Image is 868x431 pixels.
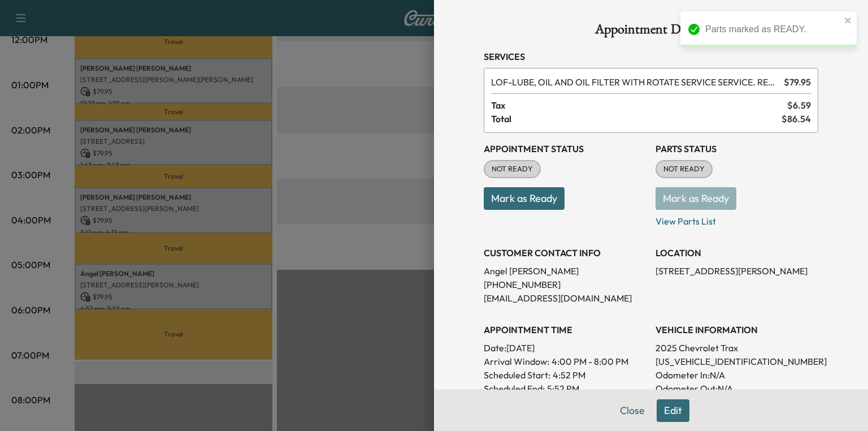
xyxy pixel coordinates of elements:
p: Odometer In: N/A [656,368,818,382]
span: NOT READY [657,163,711,175]
h3: APPOINTMENT TIME [484,323,646,337]
p: 2025 Chevrolet Trax [656,341,818,355]
span: $ 79.95 [784,75,811,89]
p: [STREET_ADDRESS][PERSON_NAME] [656,264,818,278]
h3: Services [484,50,818,63]
h3: Appointment Status [484,142,646,156]
span: Total [491,112,782,126]
p: [EMAIL_ADDRESS][DOMAIN_NAME] [484,291,646,305]
p: Arrival Window: [484,355,646,368]
button: Close [613,399,652,422]
p: 4:52 PM [553,368,585,382]
div: Parts marked as READY. [705,23,841,36]
h3: VEHICLE INFORMATION [656,323,818,337]
p: 5:52 PM [547,382,579,395]
p: [PHONE_NUMBER] [484,278,646,291]
button: Mark as Ready [484,187,565,210]
p: Scheduled End: [484,382,545,395]
p: Odometer Out: N/A [656,382,818,395]
span: $ 6.59 [787,98,811,112]
p: [US_VEHICLE_IDENTIFICATION_NUMBER] [656,355,818,368]
span: $ 86.54 [782,112,811,126]
span: 4:00 PM - 8:00 PM [552,355,628,368]
span: Tax [491,98,787,112]
span: NOT READY [485,163,540,175]
p: Angel [PERSON_NAME] [484,264,646,278]
h3: CUSTOMER CONTACT INFO [484,246,646,260]
button: Edit [657,399,689,422]
button: close [844,16,852,25]
h3: LOCATION [656,246,818,260]
p: Scheduled Start: [484,368,550,382]
h3: Parts Status [656,142,818,156]
p: View Parts List [656,210,818,228]
h1: Appointment Details [484,23,818,41]
p: Date: [DATE] [484,341,646,355]
span: LUBE, OIL AND OIL FILTER WITH ROTATE SERVICE SERVICE. RESET OIL LIFE MONITOR. HAZARDOUS WASTE FEE... [491,75,779,89]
